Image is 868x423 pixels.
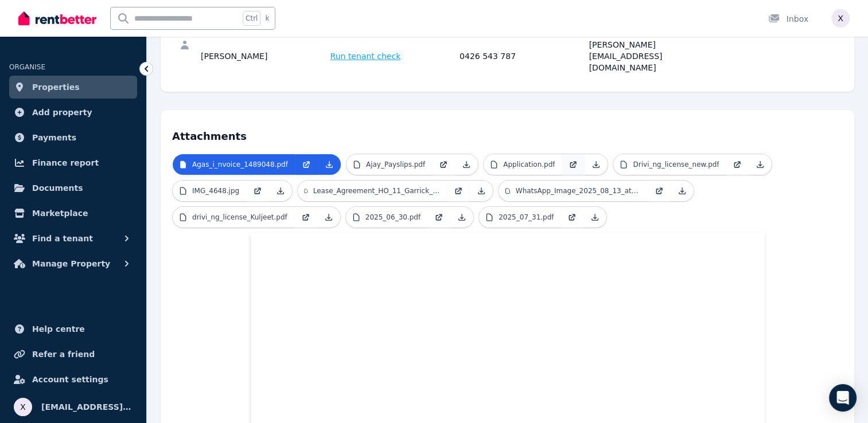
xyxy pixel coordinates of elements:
a: Ajay_Payslips.pdf [347,154,432,175]
p: Ajay_Payslips.pdf [366,160,425,169]
div: Inbox [768,13,808,25]
a: Agas_i_nvoice_1489048.pdf [173,154,295,175]
a: Lease_Agreement_HO_11_Garrick_Street_Park_Ridge_Ajay_Kumar.pdf [298,181,447,201]
span: Find a tenant [32,232,93,245]
a: Drivi_ng_license_new.pdf [613,154,726,175]
a: Download Attachment [470,181,493,201]
div: 0426 543 787 [460,39,586,73]
div: Open Intercom Messenger [829,384,857,412]
button: Find a tenant [9,227,137,250]
a: Download Attachment [269,181,292,201]
span: Properties [32,80,80,94]
a: Open in new Tab [295,154,318,175]
p: drivi_ng_license_Kuljeet.pdf [192,213,287,222]
a: WhatsApp_Image_2025_08_13_at_[DATE]_AM.jpeg [499,181,648,201]
a: Download Attachment [455,154,478,175]
span: k [265,14,269,23]
span: ORGANISE [9,63,45,71]
p: IMG_4648.jpg [192,186,239,195]
a: Download Attachment [317,207,340,228]
span: Finance report [32,156,99,170]
a: drivi_ng_license_Kuljeet.pdf [173,207,294,228]
a: 2025_06_30.pdf [346,207,427,228]
a: IMG_4648.jpg [173,181,246,201]
a: Help centre [9,318,137,340]
p: Application.pdf [503,160,555,169]
a: Add property [9,101,137,124]
span: Run tenant check [330,50,401,62]
a: Download Attachment [749,154,772,175]
span: Help centre [32,322,85,336]
span: Documents [32,181,83,195]
span: [EMAIL_ADDRESS][DOMAIN_NAME] [41,400,133,414]
a: Download Attachment [583,207,606,228]
a: Download Attachment [450,207,473,228]
a: Properties [9,76,137,99]
a: Open in new Tab [246,181,269,201]
a: Open in new Tab [294,207,317,228]
span: Account settings [32,373,108,386]
a: Open in new Tab [432,154,455,175]
span: Marketplace [32,206,88,220]
a: Open in new Tab [447,181,470,201]
div: [PERSON_NAME] [201,39,327,73]
a: Application.pdf [484,154,562,175]
img: xutracey@hotmail.com [14,398,32,416]
span: Manage Property [32,257,110,271]
a: Finance report [9,151,137,174]
a: Payments [9,126,137,149]
span: Add property [32,105,92,119]
a: Download Attachment [318,154,341,175]
p: WhatsApp_Image_2025_08_13_at_[DATE]_AM.jpeg [516,186,641,195]
a: Account settings [9,368,137,391]
a: Open in new Tab [648,181,671,201]
p: Agas_i_nvoice_1489048.pdf [192,160,288,169]
a: Open in new Tab [560,207,583,228]
p: Lease_Agreement_HO_11_Garrick_Street_Park_Ridge_Ajay_Kumar.pdf [313,186,440,195]
h4: Attachments [172,122,843,144]
p: 2025_07_31.pdf [499,213,554,222]
p: 2025_06_30.pdf [365,213,421,222]
span: Refer a friend [32,347,95,361]
img: RentBetter [18,10,96,27]
a: 2025_07_31.pdf [479,207,560,228]
a: Open in new Tab [562,154,585,175]
a: Refer a friend [9,343,137,366]
img: xutracey@hotmail.com [831,9,850,28]
p: Drivi_ng_license_new.pdf [633,160,719,169]
a: Open in new Tab [427,207,450,228]
a: Open in new Tab [726,154,749,175]
a: Documents [9,177,137,199]
button: Manage Property [9,252,137,275]
div: [PERSON_NAME][EMAIL_ADDRESS][DOMAIN_NAME] [589,39,715,73]
a: Marketplace [9,202,137,225]
span: Payments [32,131,76,144]
span: Ctrl [243,11,260,26]
a: Download Attachment [671,181,694,201]
a: Download Attachment [585,154,608,175]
